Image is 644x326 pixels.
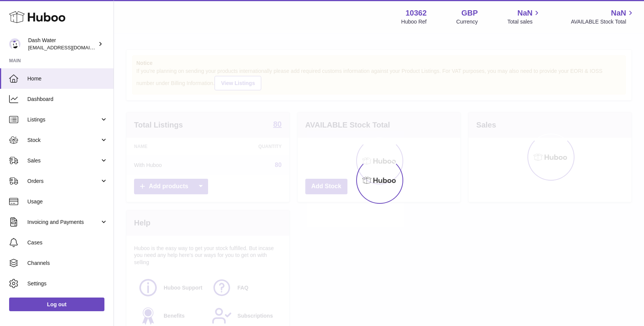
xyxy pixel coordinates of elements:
span: Dashboard [27,96,108,103]
img: bea@dash-water.com [9,38,21,50]
a: Log out [9,298,104,311]
span: Stock [27,137,100,144]
span: Channels [27,260,108,267]
strong: GBP [461,8,478,18]
span: Sales [27,157,100,164]
div: Currency [456,18,478,25]
span: Cases [27,239,108,246]
span: AVAILABLE Stock Total [571,18,635,25]
a: NaN Total sales [507,8,541,25]
span: NaN [517,8,532,18]
strong: 10362 [406,8,427,18]
span: Usage [27,198,108,205]
span: Invoicing and Payments [27,219,100,226]
div: Huboo Ref [401,18,427,25]
span: Settings [27,280,108,287]
span: Home [27,75,108,82]
span: Listings [27,116,100,123]
span: Total sales [507,18,541,25]
div: Dash Water [28,37,96,51]
span: NaN [611,8,626,18]
span: [EMAIL_ADDRESS][DOMAIN_NAME] [28,44,112,50]
span: Orders [27,178,100,185]
a: NaN AVAILABLE Stock Total [571,8,635,25]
